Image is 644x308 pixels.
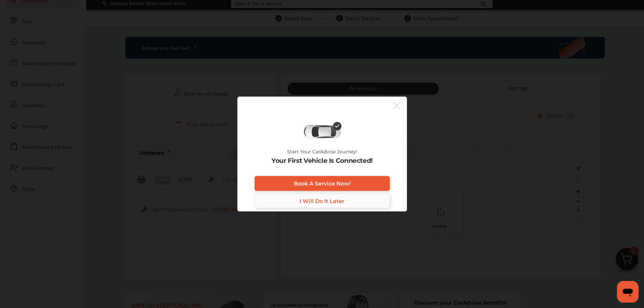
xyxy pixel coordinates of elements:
[303,124,341,139] img: diagnose-vehicle.c84bcb0a.svg
[255,176,390,191] a: Book A Service Now!
[271,157,373,165] p: Your First Vehicle Is Connected!
[300,198,344,204] span: I Will Do It Later
[287,149,357,155] p: Start Your CarAdvise Journey!
[617,281,639,303] iframe: Button to launch messaging window
[294,180,351,187] span: Book A Service Now!
[255,194,390,208] a: I Will Do It Later
[333,122,341,131] img: check-icon.521c8815.svg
